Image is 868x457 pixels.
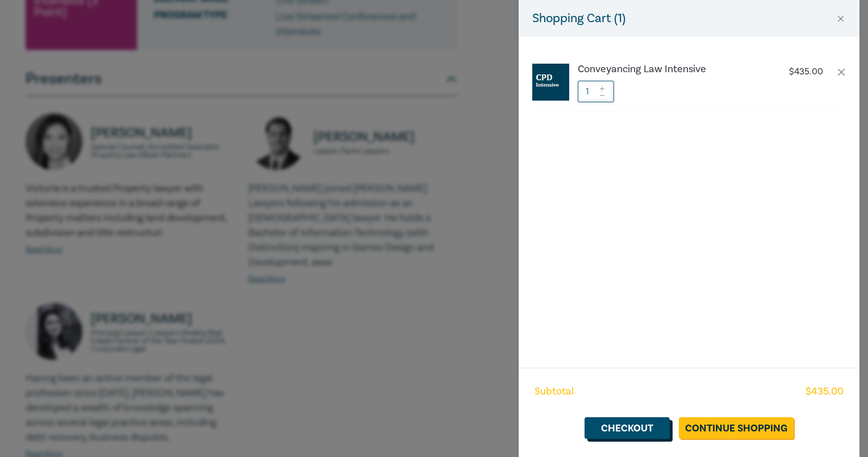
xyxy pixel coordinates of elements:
span: $ 435.00 [806,384,844,399]
a: Conveyancing Law Intensive [578,64,766,75]
h5: Shopping Cart ( 1 ) [532,9,625,28]
input: 1 [578,81,614,102]
a: Continue Shopping [679,417,794,439]
span: Subtotal [535,384,574,399]
button: Close [836,14,846,24]
p: $ 435.00 [789,67,823,77]
img: CPD%20Intensive.jpg [532,64,569,101]
a: Checkout [585,417,670,439]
